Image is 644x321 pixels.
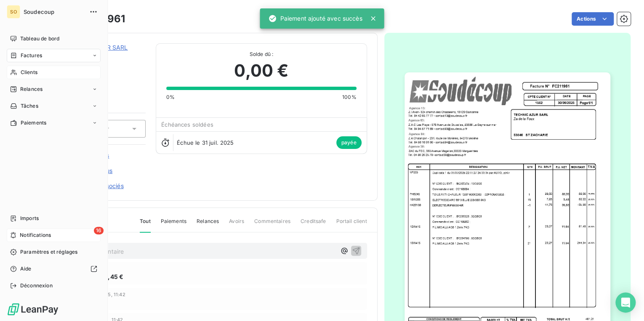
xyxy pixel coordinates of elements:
[24,8,84,15] span: Soudecoup
[166,93,175,101] span: 0%
[336,136,362,149] span: payée
[301,218,326,232] span: Creditsafe
[20,282,53,289] span: Déconnexion
[177,139,234,146] span: Échue le 31 juil. 2025
[96,272,123,281] span: 553,45 €
[342,93,357,101] span: 100%
[140,218,151,233] span: Tout
[20,85,43,93] span: Relances
[197,218,219,232] span: Relances
[7,5,20,19] div: SO
[268,11,362,26] div: Paiement ajouté avec succès
[234,58,288,83] span: 0,00 €
[7,302,59,316] img: Logo LeanPay
[161,121,213,128] span: Échéances soldées
[254,218,290,232] span: Commentaires
[7,49,101,62] a: Factures
[94,227,104,234] span: 16
[572,12,614,26] button: Actions
[166,50,356,58] span: Solde dû :
[7,245,101,259] a: Paramètres et réglages
[336,218,367,232] span: Portail client
[20,265,32,273] span: Aide
[20,215,39,222] span: Imports
[7,82,101,96] a: Relances
[7,116,101,130] a: Paiements
[7,66,101,79] a: Clients
[21,119,46,127] span: Paiements
[7,212,101,225] a: Imports
[7,32,101,45] a: Tableau de bord
[21,102,38,110] span: Tâches
[229,218,244,232] span: Avoirs
[161,218,186,232] span: Paiements
[20,248,77,256] span: Paramètres et réglages
[20,231,51,239] span: Notifications
[7,99,101,113] a: Tâches
[21,69,37,76] span: Clients
[7,262,101,276] a: Aide
[20,35,59,42] span: Tableau de bord
[615,292,636,313] div: Open Intercom Messenger
[21,52,42,59] span: Factures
